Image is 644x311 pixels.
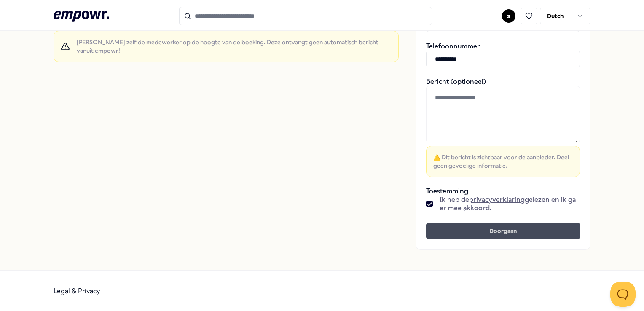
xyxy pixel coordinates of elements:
span: [PERSON_NAME] zelf de medewerker op de hoogte van de boeking. Deze ontvangt geen automatisch beri... [77,38,392,55]
span: ⚠️ Dit bericht is zichtbaar voor de aanbieder. Deel geen gevoelige informatie. [433,153,573,170]
span: Ik heb de gelezen en ik ga er mee akkoord. [440,196,580,212]
input: Search for products, categories or subcategories [179,7,432,25]
button: s [502,9,515,23]
div: Toestemming [426,187,580,212]
a: Legal & Privacy [54,287,100,295]
a: privacyverklaring [469,196,525,204]
div: Telefoonnummer [426,42,580,67]
iframe: Help Scout Beacon - Open [610,282,636,307]
div: Bericht (optioneel) [426,78,580,177]
button: Doorgaan [426,223,580,239]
